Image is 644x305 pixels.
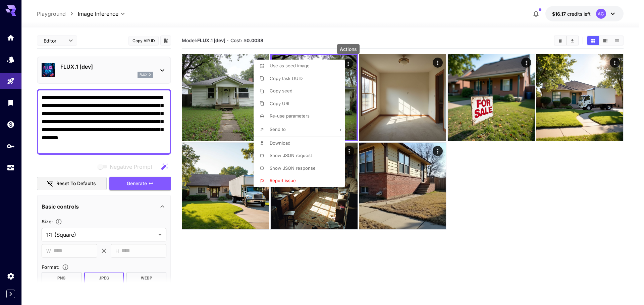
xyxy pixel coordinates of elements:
span: Copy seed [270,88,292,93]
span: Re-use parameters [270,113,310,119]
span: Report issue [270,178,296,183]
span: Copy task UUID [270,76,303,81]
span: Copy URL [270,101,290,106]
span: Use as seed image [270,63,310,68]
span: Show JSON request [270,153,312,158]
div: Actions [337,44,360,54]
span: Download [270,140,290,146]
span: Send to [270,127,286,132]
span: Show JSON response [270,165,316,171]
